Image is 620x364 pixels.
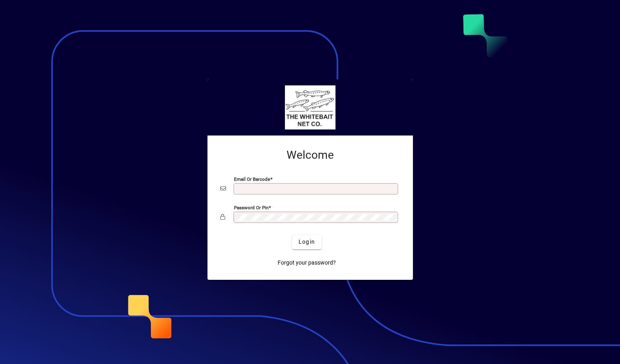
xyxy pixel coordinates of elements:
a: Forgot your password? [274,256,339,270]
mat-label: Email or Barcode [234,176,270,182]
span: Forgot your password? [278,259,336,267]
h2: Welcome [220,148,400,162]
mat-label: Password or Pin [234,204,268,210]
button: Login [292,235,321,249]
span: Login [299,238,315,246]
